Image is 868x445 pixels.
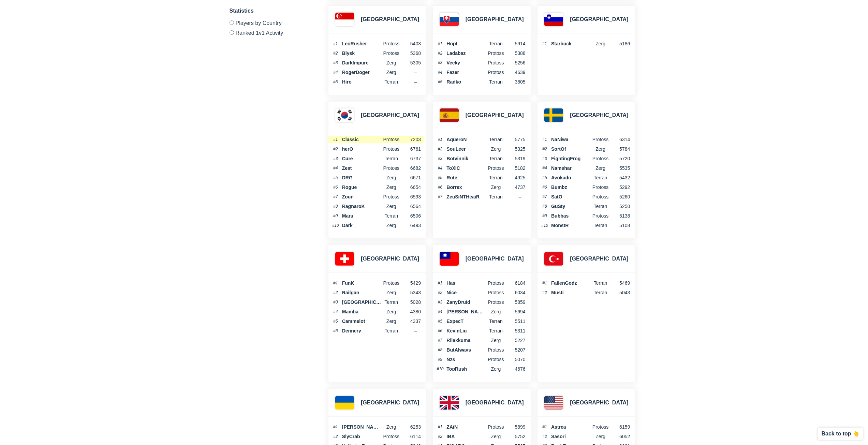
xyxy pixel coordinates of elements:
[342,281,382,285] span: FunK
[591,166,610,170] span: Zerg
[506,347,526,352] span: 5207
[591,204,610,209] span: Terran
[414,328,417,333] span: –
[610,41,630,46] span: 5186
[591,185,610,190] span: Protoss
[486,175,506,180] span: Terran
[361,399,419,407] h3: [GEOGRAPHIC_DATA]
[591,213,610,218] span: Protoss
[551,166,591,170] span: Namshar
[381,425,401,429] span: zerg
[342,319,382,324] span: Cammelot
[486,70,506,75] span: Protoss
[381,51,401,56] span: Protoss
[486,156,506,161] span: Terran
[506,281,526,285] span: 6184
[332,195,339,199] span: #7
[381,328,401,333] span: Terran
[436,348,444,352] span: #8
[591,156,610,161] span: Protoss
[381,194,401,199] span: protoss
[446,347,486,352] span: ButAlways
[361,255,419,263] h3: [GEOGRAPHIC_DATA]
[610,166,630,170] span: 5535
[332,223,339,227] span: #10
[486,194,506,199] span: Terran
[401,290,421,295] span: 5343
[506,166,526,170] span: 5182
[591,281,610,285] span: terran
[381,290,401,295] span: Zerg
[610,185,630,190] span: 5292
[381,319,401,324] span: Zerg
[230,20,311,28] label: Players by Country
[332,185,339,189] span: #6
[486,300,506,305] span: Protoss
[436,80,444,84] span: #5
[506,300,526,305] span: 5859
[570,399,628,407] h3: [GEOGRAPHIC_DATA]
[486,290,506,295] span: Protoss
[591,425,610,429] span: protoss
[446,425,486,429] span: ZAiN
[506,70,526,75] span: 4639
[610,137,630,142] span: 6314
[381,223,401,228] span: Zerg
[610,434,630,439] span: 6052
[436,357,444,361] span: #9
[506,338,526,343] span: 5227
[332,300,339,304] span: #3
[401,204,421,209] span: 6564
[401,166,421,170] span: 6682
[342,290,382,295] span: Railgan
[401,319,421,324] span: 4337
[381,41,401,46] span: Protoss
[541,137,548,142] span: #1
[506,137,526,142] span: 5775
[541,42,548,46] span: #1
[381,70,401,75] span: Zerg
[230,28,311,36] label: Ranked 1v1 Activity
[230,7,311,15] h3: Statistics
[381,300,401,305] span: Terran
[332,291,339,295] span: #2
[486,338,506,343] span: Zerg
[541,434,548,439] span: #2
[466,15,524,24] h3: [GEOGRAPHIC_DATA]
[381,309,401,314] span: Zerg
[570,111,628,119] h3: [GEOGRAPHIC_DATA]
[446,281,486,285] span: Has
[332,176,339,180] span: #5
[486,60,506,65] span: Protoss
[610,223,630,228] span: 5108
[486,166,506,170] span: Protoss
[506,434,526,439] span: 5752
[551,213,591,218] span: Bubbas
[446,60,486,65] span: Veeky
[332,51,339,55] span: #2
[342,204,382,209] span: RagnaroK
[446,434,486,439] span: IBA
[551,425,591,429] span: Astrea
[821,431,859,436] p: Back to top 👆
[436,367,444,371] span: #10
[381,166,401,170] span: protoss
[401,425,421,429] span: 6253
[610,281,630,285] span: 5469
[436,42,444,46] span: #1
[332,281,339,285] span: #1
[436,70,444,74] span: #4
[381,434,401,439] span: Protoss
[436,281,444,285] span: #1
[401,51,421,56] span: 5368
[332,61,339,65] span: #3
[361,111,419,119] h3: [GEOGRAPHIC_DATA]
[486,185,506,190] span: Zerg
[401,41,421,46] span: 5403
[332,137,339,142] span: #1
[446,51,486,56] span: Ladabaz
[401,300,421,305] span: 5028
[591,223,610,228] span: Terran
[610,156,630,161] span: 5720
[486,425,506,429] span: Protoss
